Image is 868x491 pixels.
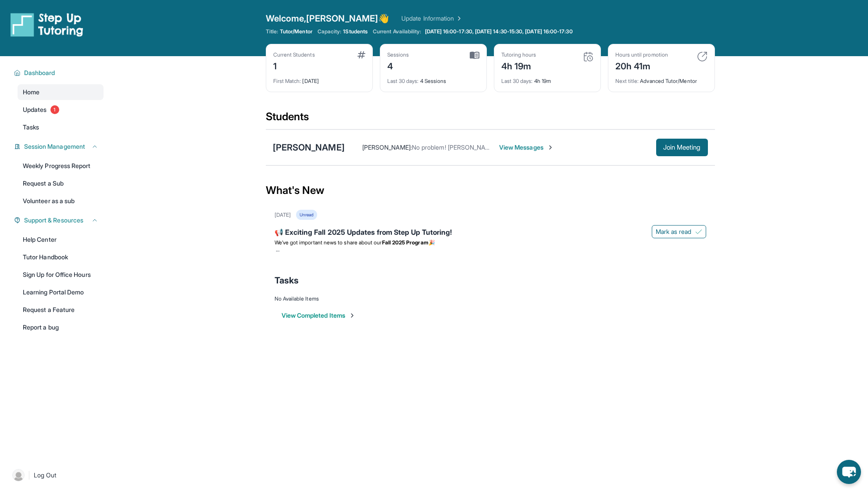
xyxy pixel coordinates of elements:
img: card [357,51,365,58]
a: Tasks [18,119,104,135]
button: Join Meeting [656,139,708,156]
span: Last 30 days : [501,78,533,84]
span: Next title : [615,78,639,84]
span: Tasks [23,123,39,132]
button: Mark as read [652,225,706,238]
span: Updates [23,105,47,114]
span: View Messages [499,143,554,152]
div: Tutoring hours [501,51,536,58]
span: Session Management [24,142,85,151]
span: Dashboard [24,68,55,77]
span: We’ve got important news to share about our [275,239,382,246]
a: Weekly Progress Report [18,158,104,174]
div: [DATE] [273,72,365,85]
a: Home [18,84,104,100]
div: No Available Items [275,295,706,302]
span: | [28,470,30,480]
span: Current Availability: [373,28,421,35]
a: Request a Sub [18,176,104,191]
span: Title: [266,28,278,35]
img: Chevron Right [454,14,463,23]
span: Log Out [34,471,57,480]
button: Session Management [21,142,98,151]
a: Tutor Handbook [18,249,104,265]
div: Advanced Tutor/Mentor [615,72,707,85]
div: Current Students [273,51,315,58]
div: Sessions [387,51,409,58]
a: Updates1 [18,102,104,118]
a: Sign Up for Office Hours [18,267,104,283]
div: [PERSON_NAME] [273,141,345,154]
img: card [583,51,593,62]
div: 4 [387,58,409,72]
span: Capacity: [318,28,342,35]
div: Hours until promotion [615,51,668,58]
span: 🎉 [429,239,435,246]
a: Learning Portal Demo [18,284,104,300]
div: 4 Sessions [387,72,479,85]
strong: Fall 2025 Program [382,239,429,246]
a: Help Center [18,232,104,247]
button: Dashboard [21,68,98,77]
a: Update Information [401,14,463,23]
a: Report a bug [18,319,104,335]
span: Support & Resources [24,216,83,225]
a: Volunteer as a sub [18,193,104,209]
div: 📢 Exciting Fall 2025 Updates from Step Up Tutoring! [275,227,706,239]
a: Request a Feature [18,302,104,318]
div: 1 [273,58,315,72]
span: Welcome, [PERSON_NAME] 👋 [266,12,389,25]
a: [DATE] 16:00-17:30, [DATE] 14:30-15:30, [DATE] 16:00-17:30 [423,28,575,35]
div: [DATE] [275,211,291,219]
span: 1 [50,105,59,114]
div: What's New [266,171,715,210]
span: Mark as read [656,227,692,236]
img: Chevron-Right [547,144,554,151]
button: Support & Resources [21,216,98,225]
span: [DATE] 16:00-17:30, [DATE] 14:30-15:30, [DATE] 16:00-17:30 [425,28,573,35]
img: logo [11,12,83,37]
div: 4h 19m [501,58,536,72]
button: chat-button [837,460,861,484]
a: |Log Out [9,466,104,485]
img: user-img [12,469,25,481]
span: [PERSON_NAME] : [362,143,412,151]
img: card [470,51,479,59]
div: Unread [296,210,317,220]
span: Home [23,88,39,97]
button: View Completed Items [282,311,356,320]
span: Tutor/Mentor [280,28,312,35]
span: Join Meeting [663,145,701,150]
span: Last 30 days : [387,78,419,84]
span: 1 Students [343,28,368,35]
span: First Match : [273,78,301,84]
div: Students [266,110,715,129]
img: card [697,51,707,62]
div: 4h 19m [501,72,593,85]
div: 20h 41m [615,58,668,72]
img: Mark as read [695,228,702,235]
span: Tasks [275,274,299,287]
